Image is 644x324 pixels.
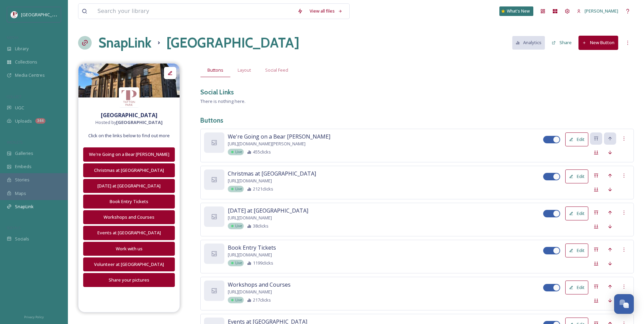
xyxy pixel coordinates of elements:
[7,140,22,145] span: WIDGETS
[15,163,32,170] span: Embeds
[15,150,33,157] span: Galleries
[24,312,44,321] a: Privacy Policy
[200,87,234,97] h3: Social Links
[98,33,151,53] a: SnapLink
[499,6,533,16] a: What's New
[95,119,163,126] span: Hosted by
[101,111,158,119] strong: [GEOGRAPHIC_DATA]
[565,206,588,220] button: Edit
[265,67,288,73] span: Social Feed
[83,257,175,271] button: Volunteer at [GEOGRAPHIC_DATA]
[87,261,171,268] div: Volunteer at [GEOGRAPHIC_DATA]
[15,118,32,124] span: Uploads
[11,11,18,18] img: download%20(5).png
[35,118,45,124] div: 344
[253,223,269,229] span: 38 clicks
[15,177,30,183] span: Stories
[228,206,308,215] span: [DATE] at [GEOGRAPHIC_DATA]
[228,289,272,295] span: [URL][DOMAIN_NAME]
[614,294,634,314] button: Open Chat
[15,59,37,65] span: Collections
[228,244,276,252] span: Book Entry Tickets
[253,297,271,303] span: 217 clicks
[228,141,306,147] span: [URL][DOMAIN_NAME][PERSON_NAME]
[228,281,291,289] span: Workshops and Courses
[87,246,171,252] div: Work with us
[565,132,588,146] button: Edit
[87,151,171,158] div: We're Going on a Bear [PERSON_NAME]
[253,186,273,192] span: 2121 clicks
[573,4,622,18] a: [PERSON_NAME]
[565,244,588,257] button: Edit
[83,195,175,209] button: Book Entry Tickets
[94,4,294,19] input: Search your library
[512,36,549,49] a: Analytics
[228,132,330,141] span: We're Going on a Bear [PERSON_NAME]
[83,273,175,287] button: Share your pictures
[87,167,171,174] div: Christmas at [GEOGRAPHIC_DATA]
[228,149,244,155] div: Live
[253,149,271,155] span: 455 clicks
[228,297,244,303] div: Live
[87,214,171,220] div: Workshops and Courses
[15,190,26,197] span: Maps
[200,115,634,125] h3: Buttons
[83,242,175,256] button: Work with us
[116,119,163,125] strong: [GEOGRAPHIC_DATA]
[83,179,175,193] button: [DATE] at [GEOGRAPHIC_DATA]
[83,226,175,240] button: Events at [GEOGRAPHIC_DATA]
[15,105,24,111] span: UGC
[306,4,346,18] a: View all files
[21,11,64,18] span: [GEOGRAPHIC_DATA]
[78,64,180,97] img: B86A1F51-9746-4584-9816-03330624F651.jpeg
[512,36,545,49] button: Analytics
[15,236,29,242] span: Socials
[87,198,171,205] div: Book Entry Tickets
[228,186,244,192] div: Live
[24,315,44,319] span: Privacy Policy
[207,67,223,73] span: Buttons
[7,35,19,40] span: MEDIA
[88,132,170,139] span: Click on the links below to find out more
[119,88,139,107] img: download%20(5).png
[87,277,171,283] div: Share your pictures
[87,183,171,189] div: [DATE] at [GEOGRAPHIC_DATA]
[585,8,618,14] span: [PERSON_NAME]
[228,223,244,229] div: Live
[15,46,29,52] span: Library
[166,33,299,53] h1: [GEOGRAPHIC_DATA]
[87,230,171,236] div: Events at [GEOGRAPHIC_DATA]
[200,98,245,104] span: There is nothing here.
[228,215,272,221] span: [URL][DOMAIN_NAME]
[7,225,20,230] span: SOCIALS
[578,36,618,50] button: New Button
[253,260,273,266] span: 1199 clicks
[83,163,175,177] button: Christmas at [GEOGRAPHIC_DATA]
[238,67,251,73] span: Layout
[565,169,588,183] button: Edit
[228,169,316,178] span: Christmas at [GEOGRAPHIC_DATA]
[228,178,272,184] span: [URL][DOMAIN_NAME]
[7,94,21,99] span: COLLECT
[228,252,272,258] span: [URL][DOMAIN_NAME]
[15,203,34,210] span: SnapLink
[15,72,45,78] span: Media Centres
[228,260,244,266] div: Live
[83,147,175,161] button: We're Going on a Bear [PERSON_NAME]
[565,281,588,294] button: Edit
[83,210,175,224] button: Workshops and Courses
[548,36,575,49] button: Share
